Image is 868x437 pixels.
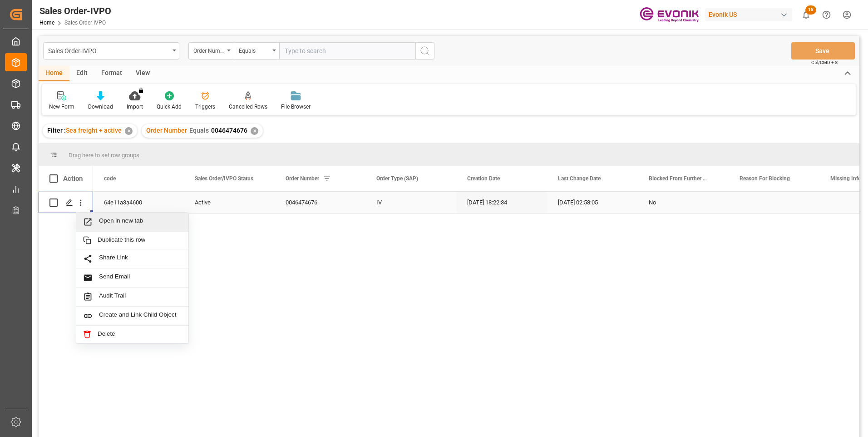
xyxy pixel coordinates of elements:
img: Evonik-brand-mark-Deep-Purple-RGB.jpeg_1700498283.jpeg [640,7,699,23]
span: Filter : [47,127,66,134]
div: Action [63,174,83,183]
div: [DATE] 18:22:34 [456,192,547,213]
div: Active [195,192,264,213]
div: [DATE] 02:58:05 [547,192,638,213]
span: Sales Order/IVPO Status [195,175,253,182]
a: Home [39,20,54,26]
button: search button [415,42,434,60]
div: View [129,66,157,81]
span: Order Type (SAP) [376,175,418,182]
div: Edit [69,66,94,81]
span: Order Number [286,175,319,182]
div: Cancelled Rows [229,103,267,111]
div: No [649,192,718,213]
div: ✕ [125,127,133,135]
button: open menu [234,42,279,60]
div: Download [88,103,113,111]
div: Format [94,66,129,81]
div: New Form [49,103,74,111]
div: Home [39,66,69,81]
button: open menu [43,42,179,60]
span: Blocked From Further Processing [649,175,710,182]
div: IV [365,192,456,213]
span: Creation Date [467,175,500,182]
div: ✕ [251,127,258,135]
span: 18 [805,5,816,15]
div: Press SPACE to select this row. [39,192,93,214]
input: Type to search [279,42,415,60]
div: File Browser [281,103,311,111]
span: Last Change Date [558,175,601,182]
button: open menu [188,42,234,60]
div: Equals [239,45,270,55]
div: Sales Order-IVPO [39,4,111,18]
div: Quick Add [157,103,182,111]
div: Order Number [193,45,224,55]
div: 64e11a3a4600 [93,192,184,213]
div: Evonik US [705,8,792,21]
span: Equals [189,127,209,134]
span: Reason For Blocking [740,175,790,182]
span: Ctrl/CMD + S [811,59,838,66]
span: Order Number [146,127,187,134]
div: Triggers [195,103,215,111]
button: Save [791,42,855,60]
span: 0046474676 [211,127,247,134]
span: Drag here to set row groups [69,152,139,159]
div: Sales Order-IVPO [48,45,169,56]
button: Evonik US [705,6,796,23]
button: Help Center [816,5,837,25]
button: show 18 new notifications [796,5,816,25]
span: code [104,175,116,182]
div: 0046474676 [275,192,365,213]
span: Sea freight + active [66,127,122,134]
